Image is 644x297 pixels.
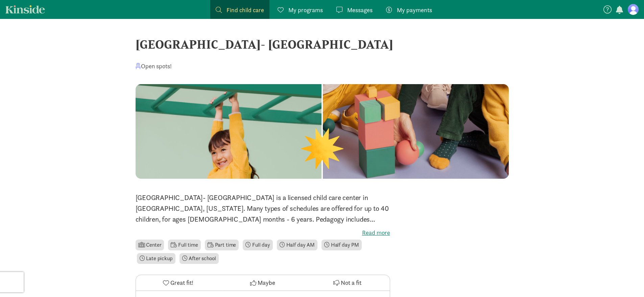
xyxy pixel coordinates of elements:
[288,5,323,15] span: My programs
[180,253,219,264] li: After school
[5,5,45,14] a: Kinside
[243,240,273,250] li: Full day
[136,275,220,291] button: Great fit!
[258,278,275,287] span: Maybe
[321,240,362,250] li: Half day PM
[305,275,389,291] button: Not a fit
[168,240,200,250] li: Full time
[136,35,509,53] div: [GEOGRAPHIC_DATA]- [GEOGRAPHIC_DATA]
[136,192,390,225] p: [GEOGRAPHIC_DATA]- [GEOGRAPHIC_DATA] is a licensed child care center in [GEOGRAPHIC_DATA], [US_ST...
[170,278,193,287] span: Great fit!
[136,61,172,71] div: Open spots!
[136,229,390,237] label: Read more
[226,5,264,15] span: Find child care
[137,253,175,264] li: Late pickup
[136,240,164,250] li: Center
[220,275,305,291] button: Maybe
[205,240,239,250] li: Part time
[277,240,317,250] li: Half day AM
[397,5,432,15] span: My payments
[347,5,373,15] span: Messages
[341,278,361,287] span: Not a fit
